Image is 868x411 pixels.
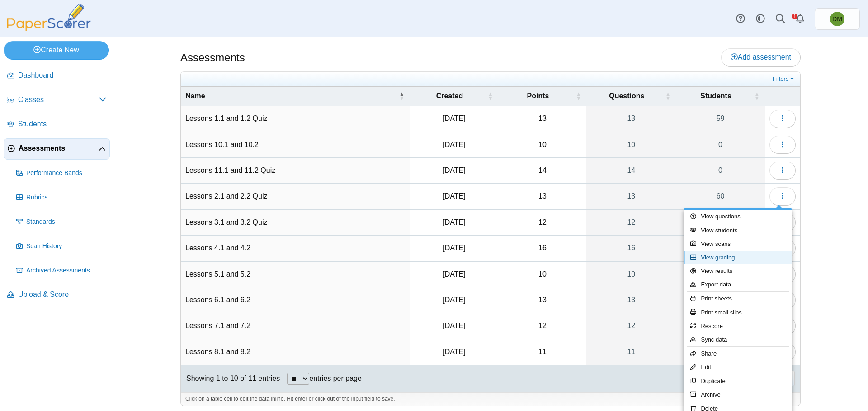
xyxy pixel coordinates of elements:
[770,74,798,83] a: Filters
[676,262,765,287] a: 0
[586,313,676,338] a: 12
[181,184,410,209] td: Lessons 2.1 and 2.2 Quiz
[498,210,586,236] td: 12
[586,158,676,183] a: 14
[527,92,549,100] span: Points
[676,210,765,235] a: 0
[684,210,792,223] a: View questions
[13,187,110,208] a: Rubrics
[443,218,465,226] time: Aug 25, 2025 at 11:32 AM
[498,287,586,313] td: 13
[181,210,410,236] td: Lessons 3.1 and 3.2 Quiz
[498,132,586,158] td: 10
[676,339,765,365] a: 0
[676,287,765,313] a: 0
[4,138,110,160] a: Assessments
[815,8,860,30] a: Domenic Mariani
[181,287,410,313] td: Lessons 6.1 and 6.2
[4,41,109,59] a: Create New
[586,106,676,131] a: 13
[181,106,410,132] td: Lessons 1.1 and 1.2 Quiz
[18,119,106,129] span: Students
[684,306,792,319] a: Print small slips
[185,92,205,100] span: Name
[181,313,410,339] td: Lessons 7.1 and 7.2
[576,87,581,106] span: Points : Activate to sort
[443,192,465,200] time: Aug 21, 2025 at 1:25 PM
[498,158,586,184] td: 14
[436,92,463,100] span: Created
[684,237,792,251] a: View scans
[443,296,465,304] time: Aug 25, 2025 at 11:42 AM
[4,65,110,87] a: Dashboard
[26,169,106,178] span: Performance Bands
[180,50,245,65] h1: Assessments
[684,278,792,291] a: Export data
[4,114,110,135] a: Students
[586,262,676,287] a: 10
[754,87,759,106] span: Students : Activate to sort
[13,260,110,282] a: Archived Assessments
[790,9,810,29] a: Alerts
[676,236,765,261] a: 0
[684,264,792,278] a: View results
[26,193,106,202] span: Rubrics
[586,339,676,365] a: 11
[443,270,465,278] time: Aug 25, 2025 at 11:39 AM
[18,95,99,105] span: Classes
[609,92,644,100] span: Questions
[26,266,106,275] span: Archived Assessments
[181,262,410,287] td: Lessons 5.1 and 5.2
[18,290,106,300] span: Upload & Score
[586,132,676,157] a: 10
[498,106,586,132] td: 13
[181,236,410,261] td: Lessons 4.1 and 4.2
[443,322,465,329] time: Aug 25, 2025 at 11:44 AM
[13,236,110,257] a: Scan History
[684,360,792,374] a: Edit
[684,292,792,305] a: Print sheets
[676,184,765,209] a: 60
[676,313,765,338] a: 0
[181,365,280,392] div: Showing 1 to 10 of 11 entries
[731,53,791,61] span: Add assessment
[586,287,676,313] a: 13
[684,374,792,388] a: Duplicate
[684,347,792,360] a: Share
[4,284,110,306] a: Upload & Score
[586,210,676,235] a: 12
[399,87,404,106] span: Name : Activate to invert sorting
[4,25,94,32] a: PaperScorer
[676,106,765,131] a: 59
[181,132,410,158] td: Lessons 10.1 and 10.2
[684,319,792,333] a: Rescore
[684,251,792,264] a: View grading
[443,348,465,356] time: Aug 25, 2025 at 11:47 AM
[443,244,465,252] time: Aug 25, 2025 at 11:36 AM
[498,313,586,339] td: 12
[586,236,676,261] a: 16
[684,333,792,346] a: Sync data
[13,211,110,233] a: Standards
[498,236,586,261] td: 16
[721,48,801,66] a: Add assessment
[498,184,586,209] td: 13
[443,166,465,174] time: Aug 25, 2025 at 11:55 AM
[26,242,106,251] span: Scan History
[684,224,792,237] a: View students
[4,4,94,31] img: PaperScorer
[13,162,110,184] a: Performance Bands
[676,132,765,157] a: 0
[498,339,586,365] td: 11
[684,388,792,402] a: Archive
[487,87,493,106] span: Created : Activate to sort
[181,158,410,184] td: Lessons 11.1 and 11.2 Quiz
[676,158,765,183] a: 0
[832,16,842,22] span: Domenic Mariani
[700,92,731,100] span: Students
[4,89,110,111] a: Classes
[181,339,410,365] td: Lessons 8.1 and 8.2
[309,374,362,382] label: entries per page
[18,70,106,80] span: Dashboard
[830,12,844,26] span: Domenic Mariani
